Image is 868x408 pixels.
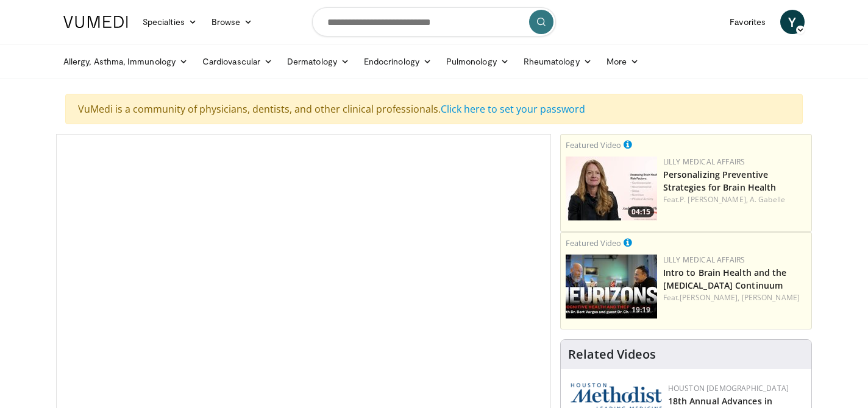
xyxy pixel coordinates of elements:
a: Intro to Brain Health and the [MEDICAL_DATA] Continuum [663,267,787,291]
a: [PERSON_NAME] [742,292,800,303]
a: Click here to set your password [441,102,585,116]
a: P. [PERSON_NAME], [680,194,748,205]
input: Search topics, interventions [312,7,556,37]
small: Featured Video [566,139,621,150]
img: c3be7821-a0a3-4187-927a-3bb177bd76b4.png.150x105_q85_crop-smart_upscale.jpg [566,157,657,220]
a: Browse [204,10,260,34]
a: [PERSON_NAME], [680,292,739,303]
a: Rheumatology [516,49,599,74]
a: Personalizing Preventive Strategies for Brain Health [663,169,777,193]
a: More [599,49,646,74]
a: Endocrinology [357,49,439,74]
div: Feat. [663,194,806,205]
a: Lilly Medical Affairs [663,157,745,167]
a: Pulmonology [439,49,516,74]
h4: Related Videos [568,347,656,362]
img: a80fd508-2012-49d4-b73e-1d4e93549e78.png.150x105_q85_crop-smart_upscale.jpg [566,255,657,318]
a: Houston [DEMOGRAPHIC_DATA] [668,383,789,393]
a: 19:19 [566,255,657,318]
a: 04:15 [566,157,657,220]
a: Y [780,10,805,34]
a: A. Gabelle [750,194,785,205]
small: Featured Video [566,237,621,248]
a: Allergy, Asthma, Immunology [56,49,195,74]
a: Specialties [135,10,204,34]
div: Feat. [663,292,806,303]
a: Cardiovascular [195,49,280,74]
span: 19:19 [628,304,654,315]
a: Dermatology [280,49,357,74]
a: Favorites [722,10,773,34]
a: Lilly Medical Affairs [663,255,745,265]
img: VuMedi Logo [63,16,128,28]
span: 04:15 [628,206,654,217]
div: VuMedi is a community of physicians, dentists, and other clinical professionals. [65,94,803,124]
